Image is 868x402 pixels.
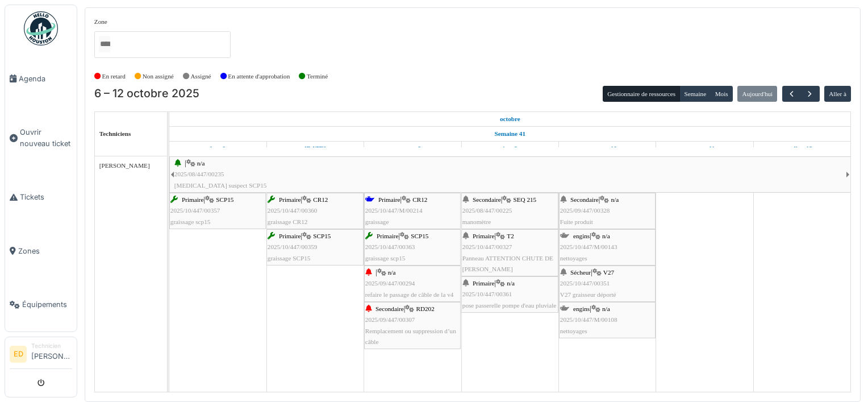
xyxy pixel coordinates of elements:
[824,86,851,102] button: Aller à
[692,142,717,156] a: 11 octobre 2025
[375,305,404,312] span: Secondaire
[462,291,512,297] span: 2025/10/447/00361
[497,112,523,126] a: 6 octobre 2025
[302,142,329,156] a: 7 octobre 2025
[462,194,557,227] div: |
[710,86,733,102] button: Mois
[573,305,590,312] span: engins
[143,72,174,81] label: Non assigné
[411,233,428,239] span: SCP15
[365,316,415,323] span: 2025/09/447/00307
[20,127,72,148] span: Ouvrir nouveau ticket
[5,106,77,171] a: Ouvrir nouveau ticket
[402,142,424,156] a: 8 octobre 2025
[365,291,454,298] span: refaire le passage de câble de la v4
[492,127,528,141] a: Semaine 41
[268,207,318,214] span: 2025/10/447/00360
[313,233,331,239] span: SCP15
[365,267,460,300] div: |
[513,196,536,203] span: SEQ 215
[602,305,610,312] span: n/a
[99,36,110,52] input: Tous
[560,231,654,264] div: |
[473,233,495,239] span: Primaire
[570,196,599,203] span: Secondaire
[268,231,362,264] div: |
[182,196,204,203] span: Primaire
[679,86,711,102] button: Semaine
[560,218,593,225] span: Fuite produit
[560,243,617,250] span: 2025/10/447/M/00143
[268,218,308,225] span: graissage CR12
[462,278,557,311] div: |
[560,267,654,300] div: |
[462,231,557,275] div: |
[603,86,680,102] button: Gestionnaire de ressources
[737,86,777,102] button: Aujourd'hui
[560,255,587,262] span: nettoyages
[99,162,150,169] span: [PERSON_NAME]
[102,72,126,81] label: En retard
[5,52,77,106] a: Agenda
[560,328,587,334] span: nettoyages
[378,196,400,203] span: Primaire
[5,224,77,278] a: Zones
[24,11,58,45] img: Badge_color-CXgf-gQk.svg
[611,196,619,203] span: n/a
[5,170,77,224] a: Tickets
[197,160,205,167] span: n/a
[279,196,301,203] span: Primaire
[602,233,610,239] span: n/a
[99,130,131,137] span: Techniciens
[507,280,515,287] span: n/a
[473,280,495,287] span: Primaire
[365,218,389,225] span: graissage
[313,196,328,203] span: CR12
[31,342,72,366] li: [PERSON_NAME]
[307,72,328,81] label: Terminé
[573,233,590,239] span: engins
[560,194,654,227] div: |
[462,255,553,272] span: Panneau ATTENTION CHUTE DE [PERSON_NAME]
[228,72,290,81] label: En attente d'approbation
[207,142,228,156] a: 6 octobre 2025
[174,158,846,191] div: |
[365,243,415,250] span: 2025/10/447/00363
[388,269,396,276] span: n/a
[790,142,815,156] a: 12 octobre 2025
[560,316,617,323] span: 2025/10/447/M/00108
[216,196,233,203] span: SCP15
[416,305,434,312] span: RD202
[170,207,220,214] span: 2025/10/447/00357
[560,291,616,298] span: V27 graisseur déporté
[174,182,267,189] span: [MEDICAL_DATA] suspect SCP15
[10,342,72,369] a: ED Technicien[PERSON_NAME]
[94,17,107,27] label: Zone
[365,255,406,262] span: graissage scp15
[365,328,456,345] span: Remplacement ou suppression d’un câble
[560,304,654,337] div: |
[22,299,72,310] span: Équipements
[268,255,311,262] span: graissage SCP15
[268,243,318,250] span: 2025/10/447/00359
[782,86,801,102] button: Précédent
[170,194,265,227] div: |
[462,243,512,250] span: 2025/10/447/00327
[10,346,27,363] li: ED
[560,207,610,214] span: 2025/09/447/00328
[20,192,72,202] span: Tickets
[560,280,610,287] span: 2025/10/447/00351
[365,207,423,214] span: 2025/10/447/M/00214
[279,233,301,239] span: Primaire
[462,218,491,225] span: manomètre
[365,231,460,264] div: |
[412,196,427,203] span: CR12
[5,278,77,332] a: Équipements
[462,302,556,309] span: pose passerelle pompe d'eau pluviale
[365,280,415,287] span: 2025/09/447/00294
[19,73,72,84] span: Agenda
[570,269,591,276] span: Sécheur
[191,72,211,81] label: Assigné
[31,342,72,350] div: Technicien
[377,233,399,239] span: Primaire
